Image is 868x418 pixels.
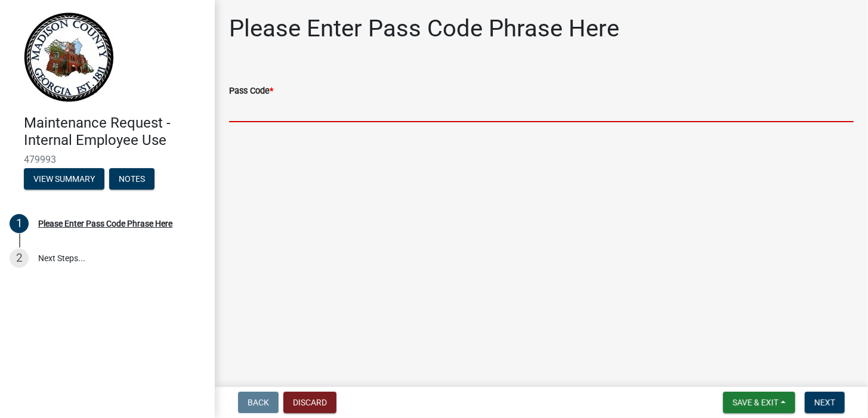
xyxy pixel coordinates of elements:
div: 2 [10,249,29,268]
button: Discard [283,392,336,413]
span: Back [248,398,269,407]
div: Please Enter Pass Code Phrase Here [38,219,172,228]
button: Notes [109,168,155,190]
span: Next [814,398,835,407]
button: Next [805,392,845,413]
button: Save & Exit [723,392,795,413]
h4: Maintenance Request - Internal Employee Use [24,114,205,149]
span: Save & Exit [733,398,779,407]
button: Back [238,392,279,413]
div: 1 [10,214,29,233]
button: View Summary [24,168,104,190]
wm-modal-confirm: Summary [24,175,104,184]
img: Madison County, Georgia [24,13,114,102]
wm-modal-confirm: Notes [109,175,155,184]
span: 479993 [24,154,191,165]
h1: Please Enter Pass Code Phrase Here [229,14,619,43]
label: Pass Code [229,87,273,95]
